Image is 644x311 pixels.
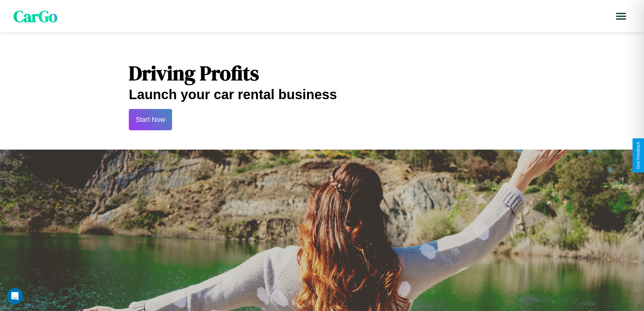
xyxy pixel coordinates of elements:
[7,288,23,304] div: Open Intercom Messenger
[129,59,515,87] h1: Driving Profits
[129,109,172,130] button: Start Now
[14,5,57,27] span: CarGo
[129,87,515,102] h2: Launch your car rental business
[612,7,630,26] button: Open menu
[636,142,641,169] div: Give Feedback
